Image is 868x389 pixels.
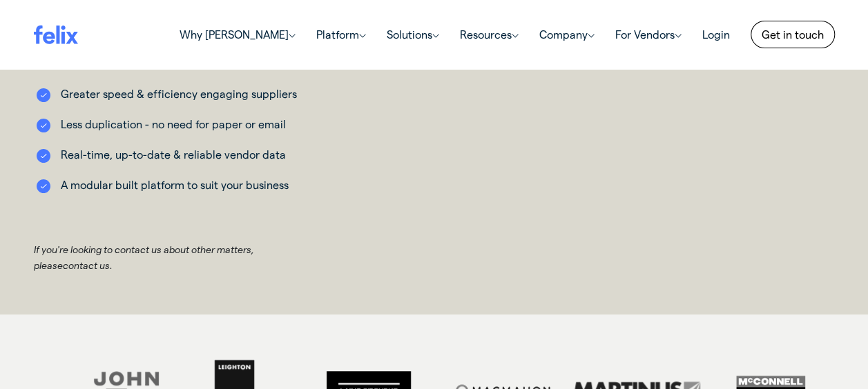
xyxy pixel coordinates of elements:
a: Resources [450,21,529,48]
a: contact us [63,259,110,271]
p: If you're looking to contact us about other matters, please . [34,242,310,273]
a: Company [529,21,605,48]
a: Login [692,21,740,48]
li: Real-time, up-to-date & reliable vendor data [34,146,365,163]
img: felix logo [34,25,78,43]
a: For Vendors [605,21,692,48]
li: A modular built platform to suit your business [34,177,365,193]
a: Solutions [376,21,450,48]
a: Platform [306,21,376,48]
a: Get in touch [751,21,835,48]
a: Why [PERSON_NAME] [169,21,306,48]
li: Greater speed & efficiency engaging suppliers [34,86,365,102]
li: Less duplication - no need for paper or email [34,116,365,132]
